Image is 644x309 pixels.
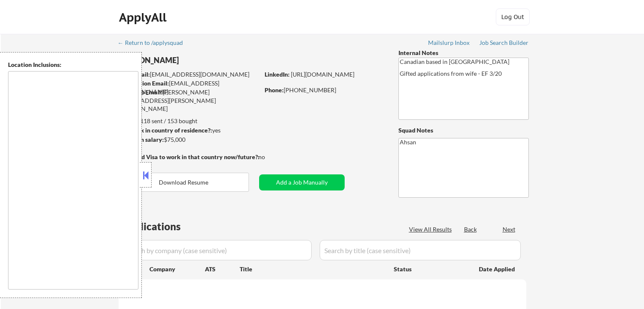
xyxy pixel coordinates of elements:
[205,265,240,273] div: ATS
[119,173,249,192] button: Download Resume
[119,10,169,25] div: ApplyAll
[503,225,516,234] div: Next
[398,49,529,57] div: Internal Notes
[265,86,384,94] div: [PHONE_NUMBER]
[258,153,282,161] div: no
[119,70,259,79] div: [EMAIL_ADDRESS][DOMAIN_NAME]
[8,61,138,69] div: Location Inclusions:
[119,153,260,160] strong: Will need Visa to work in that country now/future?:
[118,127,212,134] strong: Can work in country of residence?:
[121,240,312,260] input: Search by company (case sensitive)
[409,225,454,234] div: View All Results
[240,265,386,273] div: Title
[320,240,521,260] input: Search by title (case sensitive)
[119,55,293,66] div: [PERSON_NAME]
[479,265,516,273] div: Date Applied
[118,39,191,48] a: ← Return to /applysquad
[149,265,205,273] div: Company
[259,174,345,190] button: Add a Job Manually
[398,126,529,135] div: Squad Notes
[118,40,191,46] div: ← Return to /applysquad
[479,40,529,46] div: Job Search Builder
[291,71,354,78] a: [URL][DOMAIN_NAME]
[119,88,259,113] div: [PERSON_NAME][EMAIL_ADDRESS][PERSON_NAME][DOMAIN_NAME]
[121,221,205,232] div: Applications
[118,117,259,125] div: 118 sent / 153 bought
[118,135,259,144] div: $75,000
[428,39,470,48] a: Mailslurp Inbox
[428,40,470,46] div: Mailslurp Inbox
[265,71,290,78] strong: LinkedIn:
[496,8,530,25] button: Log Out
[464,225,478,234] div: Back
[394,261,467,276] div: Status
[119,79,259,96] div: [EMAIL_ADDRESS][DOMAIN_NAME]
[118,126,257,135] div: yes
[265,86,284,94] strong: Phone:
